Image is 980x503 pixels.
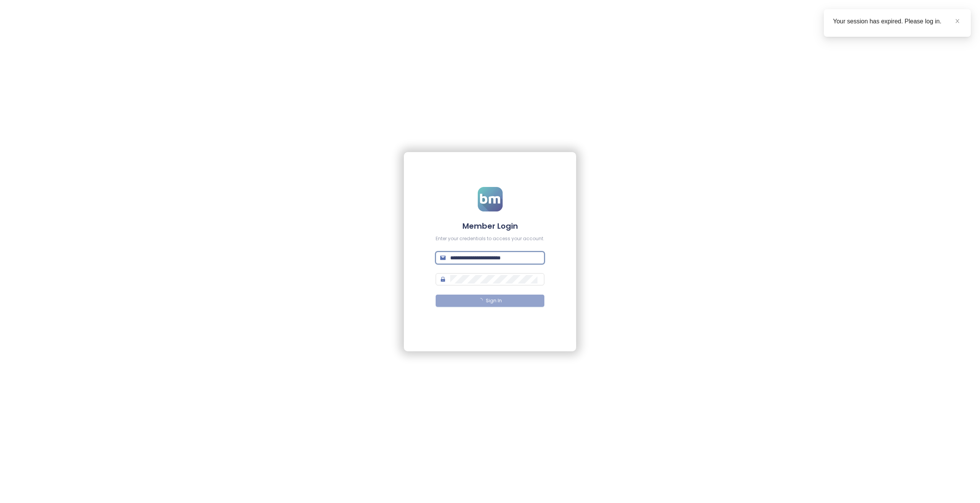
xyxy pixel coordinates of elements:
span: loading [477,297,483,303]
button: Sign In [436,295,544,307]
span: mail [440,255,446,261]
div: Enter your credentials to access your account. [436,235,544,242]
img: logo [478,187,503,211]
div: Your session has expired. Please log in. [833,17,962,26]
span: Sign In [486,297,502,305]
span: close [955,18,960,24]
h4: Member Login [436,221,544,231]
span: lock [440,277,446,282]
